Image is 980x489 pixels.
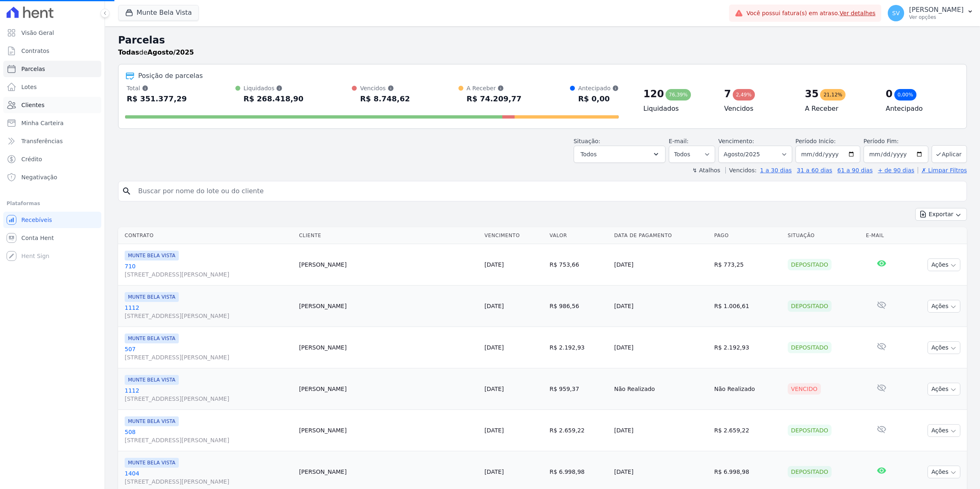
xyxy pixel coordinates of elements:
td: R$ 986,56 [546,286,611,327]
a: Ver detalhes [840,10,876,16]
h2: Parcelas [118,33,967,48]
th: Contrato [118,227,296,244]
div: Posição de parcelas [138,71,203,81]
span: Todos [581,149,597,159]
button: Aplicar [932,145,967,163]
a: [DATE] [484,303,504,309]
td: R$ 959,37 [546,368,611,410]
div: 0,00% [894,89,916,101]
td: [DATE] [611,410,711,451]
input: Buscar por nome do lote ou do cliente [133,183,963,199]
td: R$ 2.659,22 [546,410,611,451]
div: 21,12% [820,89,846,101]
div: 120 [643,87,664,101]
a: ✗ Limpar Filtros [918,167,967,174]
span: [STREET_ADDRESS][PERSON_NAME] [125,395,292,403]
span: MUNTE BELA VISTA [125,292,179,302]
a: Crédito [3,151,101,167]
td: R$ 2.192,93 [711,327,784,368]
span: SV [892,10,900,16]
div: 7 [724,87,731,101]
div: Antecipado [578,84,619,92]
span: Clientes [21,101,44,109]
label: Período Fim: [864,137,928,146]
div: 35 [805,87,818,101]
div: Plataformas [7,199,98,208]
span: Conta Hent [21,234,54,242]
span: Lotes [21,83,37,91]
button: Exportar [915,208,967,221]
th: Situação [784,227,863,244]
div: R$ 268.418,90 [244,92,304,105]
span: [STREET_ADDRESS][PERSON_NAME] [125,478,292,486]
button: SV [PERSON_NAME] Ver opções [881,2,980,25]
td: [DATE] [611,286,711,327]
label: Vencidos: [725,167,757,174]
a: 710[STREET_ADDRESS][PERSON_NAME] [125,262,292,279]
a: Parcelas [3,61,101,77]
h4: A Receber [805,104,873,114]
button: Ações [928,258,960,271]
i: search [122,186,132,196]
span: MUNTE BELA VISTA [125,375,179,385]
div: Liquidados [244,84,304,92]
div: Total [127,84,187,92]
label: E-mail: [669,138,689,144]
a: 507[STREET_ADDRESS][PERSON_NAME] [125,345,292,361]
a: 1 a 30 dias [760,167,792,174]
a: [DATE] [484,261,504,268]
td: R$ 2.192,93 [546,327,611,368]
a: [DATE] [484,427,504,434]
div: Depositado [788,425,832,436]
a: Lotes [3,79,101,95]
div: Depositado [788,259,832,270]
a: Minha Carteira [3,115,101,131]
a: Clientes [3,97,101,113]
span: MUNTE BELA VISTA [125,416,179,426]
a: [DATE] [484,468,504,475]
a: Transferências [3,133,101,149]
div: Depositado [788,300,832,312]
h4: Antecipado [886,104,953,114]
p: de [118,48,194,57]
span: MUNTE BELA VISTA [125,251,179,260]
div: 76,39% [665,89,691,101]
label: Vencimento: [718,138,754,144]
a: 31 a 60 dias [797,167,832,174]
div: 2,49% [733,89,755,101]
a: 508[STREET_ADDRESS][PERSON_NAME] [125,428,292,444]
button: Ações [928,341,960,354]
td: R$ 1.006,61 [711,286,784,327]
div: R$ 74.209,77 [467,92,522,105]
td: R$ 773,25 [711,244,784,286]
span: Contratos [21,47,49,55]
a: Visão Geral [3,25,101,41]
button: Ações [928,466,960,478]
strong: Agosto/2025 [148,48,194,56]
th: Vencimento [481,227,546,244]
td: Não Realizado [711,368,784,410]
span: Visão Geral [21,29,54,37]
th: Cliente [296,227,481,244]
a: Recebíveis [3,212,101,228]
td: [PERSON_NAME] [296,286,481,327]
td: [PERSON_NAME] [296,410,481,451]
div: A Receber [467,84,522,92]
span: Negativação [21,173,57,181]
div: R$ 8.748,62 [360,92,410,105]
th: Data de Pagamento [611,227,711,244]
span: Você possui fatura(s) em atraso. [746,9,875,18]
button: Ações [928,424,960,437]
a: + de 90 dias [878,167,914,174]
a: 1112[STREET_ADDRESS][PERSON_NAME] [125,386,292,403]
div: Vencidos [360,84,410,92]
div: Depositado [788,466,832,478]
h4: Vencidos [724,104,792,114]
a: 1404[STREET_ADDRESS][PERSON_NAME] [125,469,292,486]
span: [STREET_ADDRESS][PERSON_NAME] [125,436,292,444]
strong: Todas [118,48,139,56]
span: Transferências [21,137,63,145]
div: 0 [886,87,893,101]
label: ↯ Atalhos [692,167,720,174]
td: [PERSON_NAME] [296,327,481,368]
